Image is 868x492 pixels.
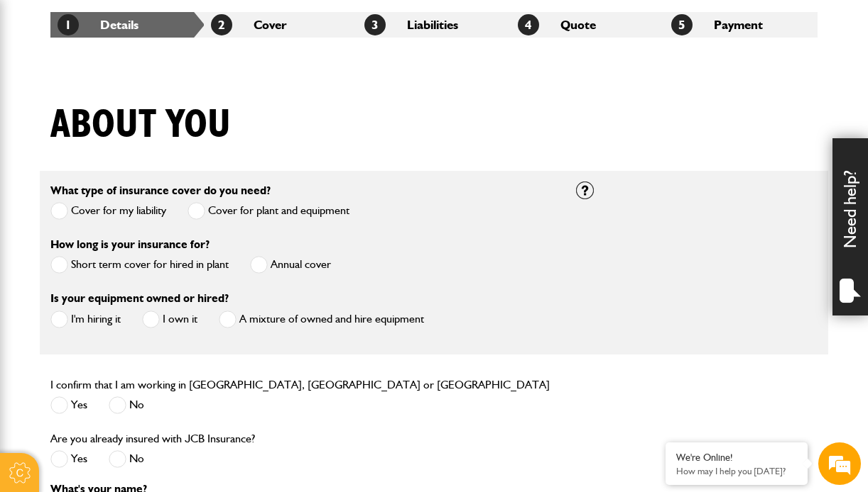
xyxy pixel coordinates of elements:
label: Cover for my liability [50,202,166,220]
label: I own it [142,311,197,328]
span: 3 [364,14,386,35]
span: 4 [518,14,539,35]
li: Payment [664,12,818,38]
h1: About you [50,101,231,149]
label: Are you already insured with JCB Insurance? [50,433,255,445]
em: Start Chat [193,385,258,404]
div: Need help? [832,138,868,315]
label: A mixture of owned and hire equipment [219,311,424,328]
input: Enter your email address [18,173,259,204]
label: Yes [50,450,87,468]
label: How long is your insurance for? [50,239,210,250]
div: Minimize live chat window [233,7,267,41]
label: What type of insurance cover do you need? [50,185,271,196]
label: Is your equipment owned or hired? [50,293,229,304]
label: Yes [50,396,87,414]
p: How may I help you today? [676,466,797,476]
label: No [109,450,144,468]
span: 1 [58,14,79,35]
label: Cover for plant and equipment [188,202,349,220]
span: 2 [211,14,232,35]
label: Short term cover for hired in plant [50,256,229,274]
div: We're Online! [676,452,797,464]
label: No [109,396,144,414]
li: Quote [511,12,664,38]
li: Cover [204,12,357,38]
label: I confirm that I am working in [GEOGRAPHIC_DATA], [GEOGRAPHIC_DATA] or [GEOGRAPHIC_DATA] [50,379,550,391]
span: 5 [671,14,693,35]
img: d_20077148190_company_1631870298795_20077148190 [24,79,60,99]
input: Enter your phone number [18,215,259,246]
div: Chat with us now [74,79,239,98]
li: Liabilities [357,12,511,38]
li: Details [50,12,204,38]
label: I'm hiring it [50,311,121,328]
textarea: Type your message and hit 'Enter' [18,257,259,373]
label: Annual cover [250,256,331,274]
input: Enter your last name [18,131,259,162]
